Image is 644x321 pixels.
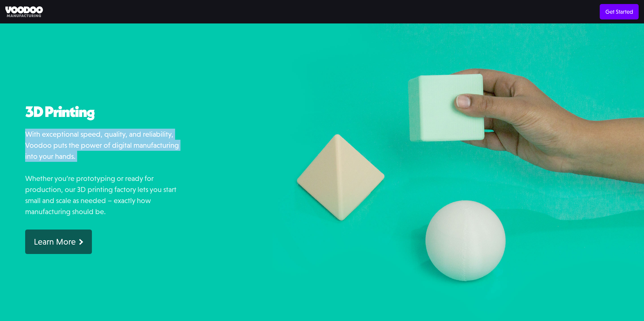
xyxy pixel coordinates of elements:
[25,230,92,254] a: Learn More
[25,104,179,120] h2: 3D Printing
[25,129,179,217] p: With exceptional speed, quality, and reliability, Voodoo puts the power of digital manufacturing ...
[5,6,43,17] img: Voodoo Manufacturing logo
[600,4,639,19] a: Get Started
[34,237,76,247] div: Learn More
